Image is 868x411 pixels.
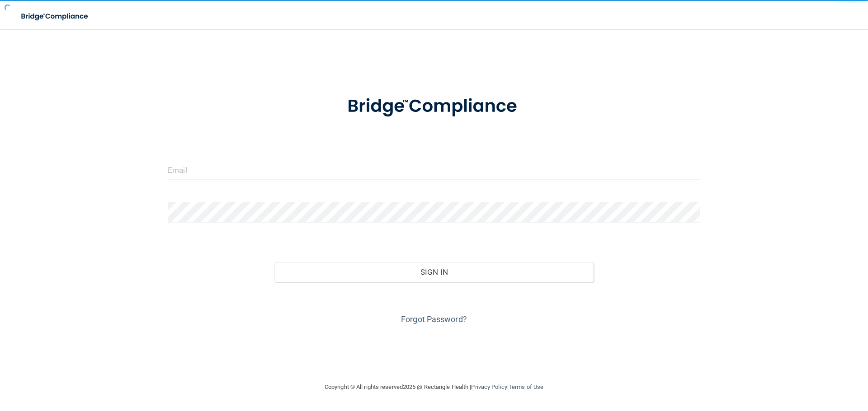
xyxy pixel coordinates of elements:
a: Forgot Password? [401,314,467,324]
a: Terms of Use [509,383,543,390]
a: Privacy Policy [471,383,507,390]
input: Email [168,160,700,180]
img: bridge_compliance_login_screen.278c3ca4.svg [14,7,97,26]
img: bridge_compliance_login_screen.278c3ca4.svg [329,83,539,130]
div: Copyright © All rights reserved 2025 @ Rectangle Health | | [269,373,599,402]
button: Sign In [274,262,594,282]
